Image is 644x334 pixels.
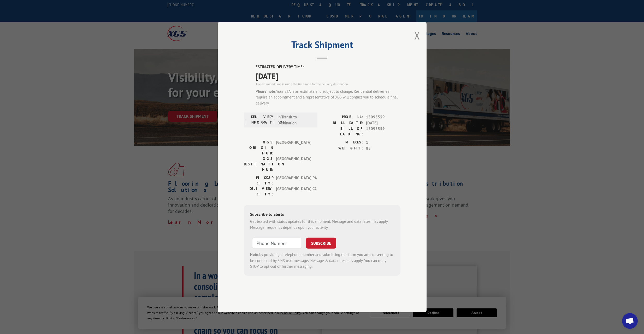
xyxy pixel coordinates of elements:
[276,156,311,172] span: [GEOGRAPHIC_DATA]
[244,175,273,186] label: PICKUP CITY:
[250,219,394,230] div: Get texted with status updates for this shipment. Message and data rates may apply. Message frequ...
[276,139,311,156] span: [GEOGRAPHIC_DATA]
[414,28,420,42] button: Close modal
[256,89,276,93] strong: Please note:
[276,175,311,186] span: [GEOGRAPHIC_DATA] , PA
[366,139,400,145] span: 1
[244,156,273,172] label: XGS DESTINATION HUB:
[250,252,259,257] strong: Note:
[256,64,400,70] label: ESTIMATED DELIVERY TIME:
[366,145,400,151] span: 85
[622,313,638,329] div: Open chat
[322,139,363,145] label: PIECES:
[322,126,363,137] label: BILL OF LADING:
[277,114,313,126] span: In Transit to Destination
[244,139,273,156] label: XGS ORIGIN HUB:
[366,120,400,126] span: [DATE]
[252,238,302,249] input: Phone Number
[366,126,400,137] span: 15095559
[322,145,363,151] label: WEIGHT:
[250,211,394,219] div: Subscribe to alerts
[256,70,400,81] span: [DATE]
[245,114,275,126] label: DELIVERY INFORMATION:
[306,238,336,249] button: SUBSCRIBE
[250,252,394,269] div: by providing a telephone number and submitting this form you are consenting to be contacted by SM...
[322,114,363,120] label: PROBILL:
[366,114,400,120] span: 15095559
[256,88,400,106] div: Your ETA is an estimate and subject to change. Residential deliveries require an appointment and ...
[256,81,400,86] div: The estimated time is using the time zone for the delivery destination.
[244,41,400,51] h2: Track Shipment
[244,186,273,197] label: DELIVERY CITY:
[322,120,363,126] label: BILL DATE:
[276,186,311,197] span: [GEOGRAPHIC_DATA] , CA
